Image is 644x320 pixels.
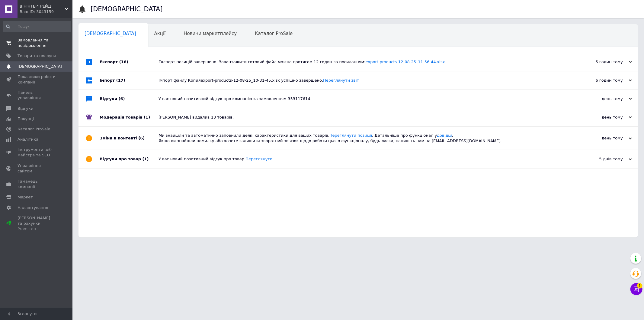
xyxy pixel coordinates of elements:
[18,106,33,111] span: Відгуки
[100,90,159,108] div: Відгуки
[3,21,71,32] input: Пошук
[119,60,128,64] span: (16)
[637,283,642,289] span: 1
[159,96,572,102] div: У вас новий позитивний відгук про компанію за замовленням 353117614.
[18,226,56,232] div: Prom топ
[85,31,136,36] span: [DEMOGRAPHIC_DATA]
[116,78,125,83] span: (17)
[18,74,56,85] span: Показники роботи компанії
[437,133,452,138] a: довідці
[154,31,166,36] span: Акції
[159,156,572,162] div: У вас новий позитивний відгук про товар.
[119,96,125,101] span: (6)
[18,137,38,142] span: Аналітика
[100,127,159,150] div: Зміни в контенті
[138,136,145,140] span: (6)
[100,108,159,126] div: Модерація товарів
[144,115,150,119] span: (1)
[159,59,572,65] div: Експорт позицій завершено. Завантажити готовий файл можна протягом 12 годин за посиланням:
[572,78,632,83] div: 6 годин тому
[255,31,293,36] span: Каталог ProSale
[572,156,632,162] div: 5 днів тому
[18,163,56,174] span: Управління сайтом
[572,59,632,65] div: 5 годин тому
[159,115,572,120] div: [PERSON_NAME] видалив 13 товарів.
[91,5,163,13] h1: [DEMOGRAPHIC_DATA]
[323,78,359,83] a: Переглянути звіт
[100,53,159,71] div: Експорт
[18,53,56,59] span: Товари та послуги
[20,9,72,15] div: Ваш ID: 3043159
[18,64,62,69] span: [DEMOGRAPHIC_DATA]
[20,4,65,9] span: ВІНІНТЕРТРЕЙД
[572,136,632,141] div: день тому
[572,115,632,120] div: день тому
[18,147,56,158] span: Інструменти веб-майстра та SEO
[100,71,159,90] div: Імпорт
[329,133,372,138] a: Переглянути позиції
[366,60,445,64] a: export-products-12-08-25_11-56-44.xlsx
[18,126,50,132] span: Каталог ProSale
[18,194,33,200] span: Маркет
[18,205,48,211] span: Налаштування
[18,38,56,48] span: Замовлення та повідомлення
[184,31,237,36] span: Новини маркетплейсу
[18,179,56,190] span: Гаманець компанії
[572,96,632,102] div: день тому
[18,215,56,232] span: [PERSON_NAME] та рахунки
[159,133,572,144] div: Ми знайшли та автоматично заповнили деякі характеристики для ваших товарів. . Детальніше про функ...
[245,157,272,161] a: Переглянути
[18,90,56,101] span: Панель управління
[143,157,149,161] span: (1)
[630,283,642,295] button: Чат з покупцем1
[18,116,34,122] span: Покупці
[159,78,572,83] div: Імпорт файлу Копияexport-products-12-08-25_10-31-45.xlsx успішно завершено.
[100,150,159,168] div: Відгуки про товар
